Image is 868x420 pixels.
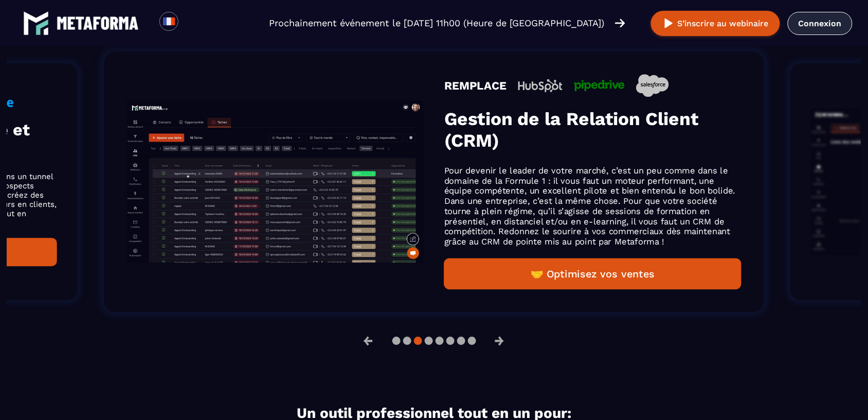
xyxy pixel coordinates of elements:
[615,17,625,29] img: arrow-right
[23,10,49,36] img: logo
[126,101,424,262] img: gif
[57,16,139,30] img: logo
[662,17,675,30] img: play
[187,17,195,29] input: Search for option
[269,16,605,30] p: Prochainement événement le [DATE] 11h00 (Heure de [GEOGRAPHIC_DATA])
[444,108,742,151] h3: Gestion de la Relation Client (CRM)
[162,15,175,28] img: fr
[788,12,853,35] a: Connexion
[7,35,861,328] section: Gallery
[637,74,669,97] img: icon
[444,258,742,290] button: 🤝 Optimisez vos ventes
[178,12,204,34] div: Search for option
[518,79,563,92] img: icon
[444,79,507,92] h4: REMPLACE
[651,11,780,36] button: S’inscrire au webinaire
[355,328,382,353] button: ←
[486,328,513,353] button: →
[574,80,625,91] img: icon
[444,165,742,247] p: Pour devenir le leader de votre marché, c’est un peu comme dans le domaine de la Formule 1 : il v...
